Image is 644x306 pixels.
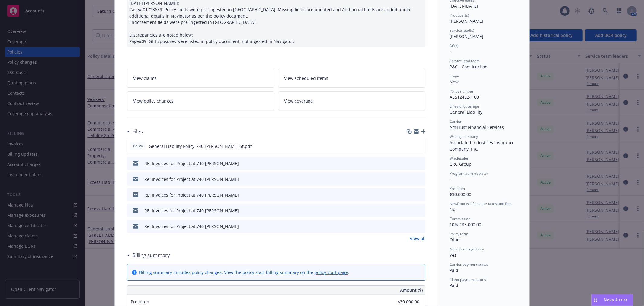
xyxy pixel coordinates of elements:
span: Premium [450,186,465,191]
button: preview file [418,176,423,182]
span: 10% / $3,000.00 [450,222,481,227]
span: Nova Assist [604,297,628,302]
div: Drag to move [592,294,599,306]
span: Service lead team [450,58,480,63]
button: download file [408,176,413,182]
span: CRC Group [450,161,472,167]
a: View scheduled items [278,69,426,88]
button: download file [408,207,413,214]
span: Paid [450,282,458,288]
span: [PERSON_NAME] [450,18,483,24]
span: Policy term [450,231,468,236]
span: AmTrust Financial Services [450,124,504,130]
span: Service lead(s) [450,28,474,33]
span: View coverage [284,98,313,104]
a: View policy changes [127,91,274,110]
div: Re: Invoices for Project at 740 [PERSON_NAME] [144,176,239,182]
span: Carrier payment status [450,262,489,267]
button: preview file [418,207,423,214]
span: Premium [131,299,149,304]
span: Stage [450,73,459,79]
span: New [450,79,459,85]
span: $30,000.00 [450,191,471,197]
span: Paid [450,267,458,273]
div: Billing summary includes policy changes. View the policy start billing summary on the . [139,269,349,275]
span: Program administrator [450,171,488,176]
button: preview file [418,160,423,167]
span: Amount ($) [400,287,423,293]
span: - [450,176,451,182]
button: download file [408,223,413,229]
span: Newfront will file state taxes and fees [450,201,512,206]
button: Nova Assist [591,294,633,306]
div: RE: Invoices for Project at 740 [PERSON_NAME] [144,160,239,167]
span: P&C - Construction [450,64,488,70]
span: View claims [133,75,157,81]
span: Yes [450,252,457,258]
div: Files [127,128,143,135]
span: View policy changes [133,98,174,104]
span: AES124524100 [450,94,479,100]
span: AC(s) [450,43,459,48]
span: Policy [132,143,144,149]
h3: Files [132,128,143,135]
span: Non-recurring policy [450,246,484,252]
span: Wholesaler [450,156,469,161]
span: No [450,207,455,212]
span: Policy number [450,89,473,94]
h3: Billing summary [132,251,170,259]
span: General Liability [450,109,482,115]
button: preview file [418,192,423,198]
a: View claims [127,69,274,88]
span: View scheduled items [284,75,328,81]
div: RE: Invoices for Project at 740 [PERSON_NAME] [144,207,239,214]
span: Writing company [450,134,478,139]
button: preview file [417,143,423,149]
span: Commission [450,216,470,221]
button: download file [408,160,413,167]
span: Lines of coverage [450,104,479,109]
div: Re: Invoices for Project at 740 [PERSON_NAME] [144,223,239,229]
span: [PERSON_NAME] [450,34,483,39]
a: policy start page [314,269,348,275]
a: View coverage [278,91,426,110]
span: Carrier [450,119,462,124]
button: download file [408,192,413,198]
button: preview file [418,223,423,229]
a: View all [410,235,425,242]
span: - [450,49,451,54]
span: Client payment status [450,277,486,282]
div: Billing summary [127,251,170,259]
span: General Liability Policy_740 [PERSON_NAME] St.pdf [149,143,252,149]
div: RE: Invoices for Project at 740 [PERSON_NAME] [144,192,239,198]
span: Producer(s) [450,13,469,18]
button: download file [408,143,412,149]
span: Associated Industries Insurance Company, Inc. [450,140,516,152]
span: Other [450,237,461,243]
